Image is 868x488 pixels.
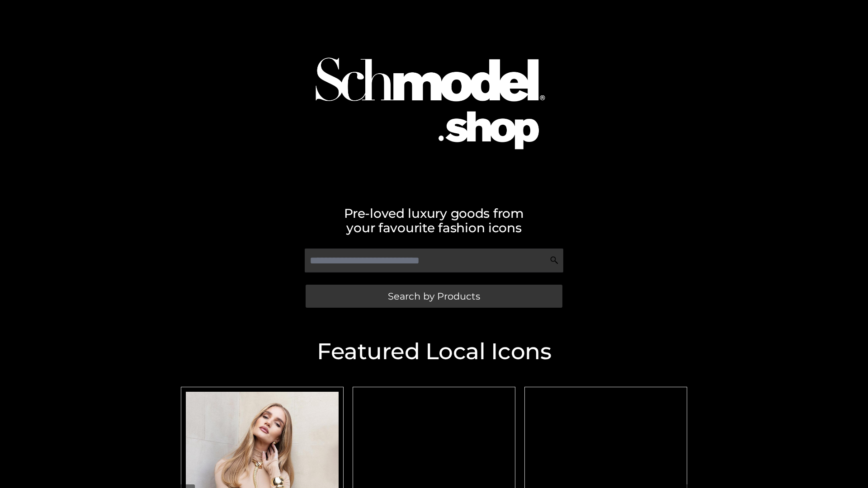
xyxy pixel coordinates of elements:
a: Search by Products [306,285,562,308]
img: Search Icon [550,256,559,265]
h2: Pre-loved luxury goods from your favourite fashion icons [176,206,692,235]
span: Search by Products [388,291,480,301]
h2: Featured Local Icons​ [176,340,692,363]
